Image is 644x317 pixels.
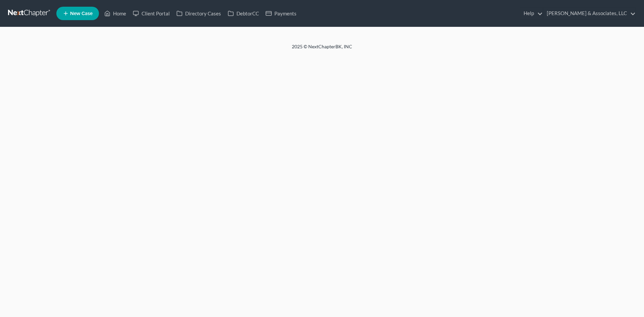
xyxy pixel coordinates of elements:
a: Help [520,7,543,19]
a: Directory Cases [173,7,224,19]
a: Payments [262,7,300,19]
a: DebtorCC [224,7,262,19]
a: Client Portal [129,7,173,19]
a: Home [101,7,129,19]
new-legal-case-button: New Case [56,7,99,20]
a: [PERSON_NAME] & Associates, LLC [543,7,636,19]
div: 2025 © NextChapterBK, INC [131,43,513,55]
